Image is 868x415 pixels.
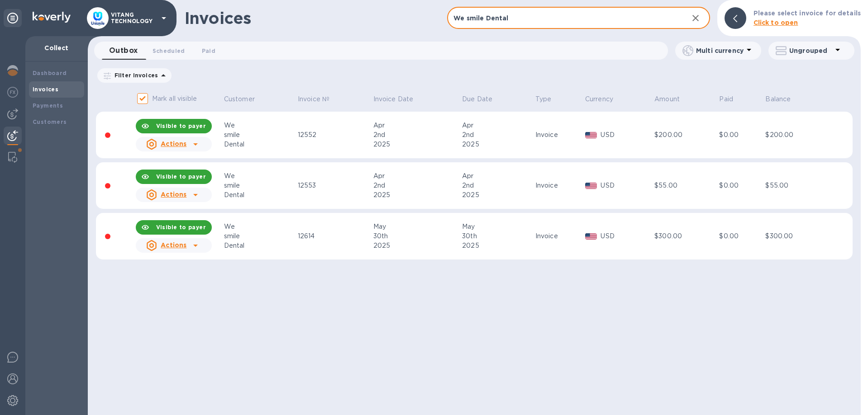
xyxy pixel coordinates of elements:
[585,94,625,104] span: Currency
[754,9,861,17] b: Please select invoice for details
[202,46,215,56] span: Paid
[654,181,716,190] div: $55.00
[373,140,460,149] div: 2025
[719,181,763,190] div: $0.00
[535,130,582,140] div: Invoice
[161,140,186,147] u: Actions
[585,233,597,240] img: USD
[654,94,680,104] p: Amount
[462,222,533,231] div: May
[535,94,552,104] p: Type
[373,94,425,104] span: Invoice Date
[373,181,460,190] div: 2nd
[535,181,582,190] div: Invoice
[462,140,533,149] div: 2025
[224,222,295,231] div: We
[7,87,18,98] img: Foreign exchange
[765,181,827,190] div: $55.00
[373,190,460,200] div: 2025
[654,130,716,140] div: $200.00
[719,231,763,241] div: $0.00
[585,132,597,138] img: USD
[585,94,613,104] p: Currency
[298,130,371,140] div: 12552
[373,121,460,130] div: Apr
[224,94,255,104] p: Customer
[765,231,827,241] div: $300.00
[462,231,533,241] div: 30th
[719,130,763,140] div: $0.00
[373,241,460,250] div: 2025
[111,71,158,79] p: Filter Invoices
[224,130,295,140] div: smile
[696,46,744,55] p: Multi currency
[156,123,206,129] b: Visible to payer
[224,241,295,250] div: Dental
[373,231,460,241] div: 30th
[224,181,295,190] div: smile
[33,118,67,125] b: Customers
[33,86,58,93] b: Invoices
[719,94,745,104] span: Paid
[765,94,802,104] span: Balance
[224,140,295,149] div: Dental
[462,181,533,190] div: 2nd
[33,70,67,76] b: Dashboard
[373,130,460,140] div: 2nd
[654,231,716,241] div: $300.00
[535,94,563,104] span: Type
[373,94,414,104] p: Invoice Date
[161,191,186,198] u: Actions
[462,94,504,104] span: Due Date
[33,102,63,109] b: Payments
[224,171,295,181] div: We
[298,231,371,241] div: 12614
[585,183,597,189] img: USD
[789,46,832,55] p: Ungrouped
[601,130,652,140] p: USD
[535,231,582,241] div: Invoice
[298,181,371,190] div: 12553
[462,94,492,104] p: Due Date
[373,171,460,181] div: Apr
[298,94,329,104] p: Invoice №
[601,181,652,190] p: USD
[224,121,295,130] div: We
[153,46,185,56] span: Scheduled
[373,222,460,231] div: May
[185,9,251,28] h1: Invoices
[462,121,533,130] div: Apr
[224,190,295,200] div: Dental
[298,94,341,104] span: Invoice №
[654,94,692,104] span: Amount
[152,94,197,104] p: Mark all visible
[224,94,267,104] span: Customer
[4,9,22,27] div: Unpin categories
[765,130,827,140] div: $200.00
[462,190,533,200] div: 2025
[111,12,156,24] p: VITANG TECHNOLOGY
[462,130,533,140] div: 2nd
[161,241,186,249] u: Actions
[33,43,81,52] p: Collect
[156,224,206,231] b: Visible to payer
[754,19,798,26] b: Click to open
[462,241,533,250] div: 2025
[33,12,71,23] img: Logo
[765,94,791,104] p: Balance
[156,173,206,180] b: Visible to payer
[719,94,733,104] p: Paid
[601,231,652,241] p: USD
[224,231,295,241] div: smile
[462,171,533,181] div: Apr
[109,44,138,57] span: Outbox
